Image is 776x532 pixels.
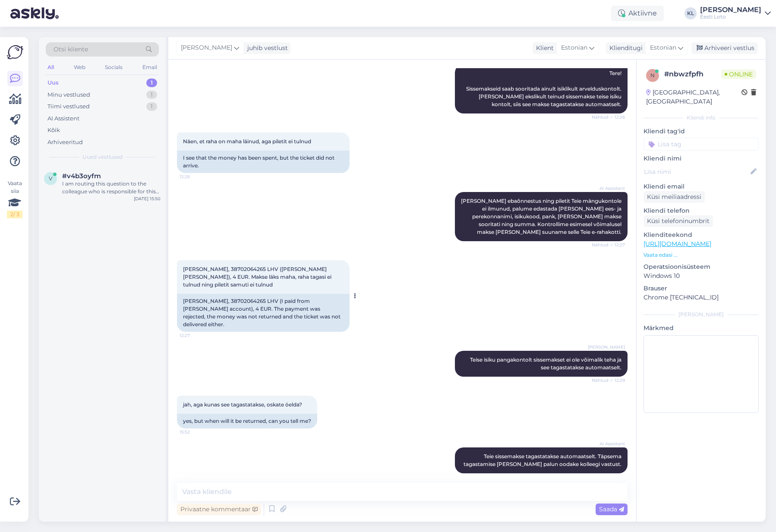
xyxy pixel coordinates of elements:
div: Aktiivne [611,6,664,21]
div: 2 / 3 [7,211,22,218]
p: Vaata edasi ... [644,251,759,259]
span: Nähtud ✓ 12:29 [592,377,625,384]
input: Lisa tag [644,138,759,151]
span: n [650,72,655,79]
div: 1 [146,91,157,99]
p: Kliendi nimi [644,154,759,163]
span: [PERSON_NAME] [588,344,625,350]
div: Web [72,62,87,73]
div: [PERSON_NAME] [644,311,759,318]
span: 15:52 [180,429,212,435]
div: Uus [47,79,59,87]
div: Tiimi vestlused [47,102,90,111]
div: # nbwzfpfh [664,69,721,79]
p: Märkmed [644,324,759,333]
span: Teie sissemakse tagastatakse automaatselt. Täpsema tagastamise [PERSON_NAME] palun oodake kolleeg... [464,453,623,467]
p: Kliendi telefon [644,206,759,215]
div: [PERSON_NAME], 38702064265 LHV (I paid from [PERSON_NAME] account), 4 EUR. The payment was reject... [177,294,350,332]
div: Minu vestlused [47,91,90,99]
div: [DATE] 15:50 [134,195,161,202]
div: Küsi meiliaadressi [644,191,705,203]
p: Operatsioonisüsteem [644,262,759,271]
p: Windows 10 [644,271,759,280]
a: [PERSON_NAME]Eesti Loto [700,6,771,20]
span: AI Assistent [593,185,625,192]
div: Vaata siia [7,179,22,218]
span: Online [721,69,756,79]
div: Eesti Loto [700,13,761,20]
div: Email [141,62,159,73]
a: [URL][DOMAIN_NAME] [644,240,711,248]
div: Socials [103,62,124,73]
div: Klient [533,44,554,53]
div: Kõik [47,126,60,135]
div: [GEOGRAPHIC_DATA], [GEOGRAPHIC_DATA] [646,88,741,106]
p: Kliendi tag'id [644,127,759,136]
span: Otsi kliente [54,45,88,54]
div: I see that the money has been spent, but the ticket did not arrive. [177,151,350,173]
p: Chrome [TECHNICAL_ID] [644,293,759,302]
img: Askly Logo [7,44,23,60]
p: Kliendi email [644,182,759,191]
span: Estonian [650,43,676,53]
span: jah, aga kunas see tagastatakse, oskate öelda? [183,401,302,408]
div: juhib vestlust [244,44,288,53]
span: [PERSON_NAME] [181,43,232,53]
span: Saada [599,505,624,513]
div: AI Assistent [47,114,79,123]
span: #v4b3oyfm [62,172,101,180]
span: Nähtud ✓ 12:26 [592,114,625,120]
p: Brauser [644,284,759,293]
div: Kliendi info [644,114,759,122]
div: [PERSON_NAME] [700,6,761,13]
div: All [46,62,56,73]
span: AI Assistent [593,441,625,447]
div: Privaatne kommentaar [177,504,261,515]
div: 1 [146,102,157,111]
span: Teise isiku pangakontolt sissemakset ei ole võimalik teha ja see tagastatakse automaatselt. [470,356,623,371]
span: 12:27 [180,332,212,339]
div: 1 [146,79,157,87]
div: KL [685,7,697,19]
span: 12:26 [180,173,212,180]
span: Tere! Sissemakseid saab sooritada ainult isiklikult arvelduskontolt. [PERSON_NAME] ekslikult tein... [466,70,623,107]
p: Klienditeekond [644,230,759,239]
span: Näen, et raha on maha läinud, aga piletit ei tulnud [183,138,311,145]
span: Nähtud ✓ 15:52 [592,474,625,480]
input: Lisa nimi [644,167,749,176]
span: [PERSON_NAME] ebaõnnestus ning piletit Teie mängukontole ei ilmunud, palume edastada [PERSON_NAME... [461,198,623,235]
span: Nähtud ✓ 12:27 [592,242,625,248]
div: Küsi telefoninumbrit [644,215,713,227]
div: Klienditugi [606,44,643,53]
span: v [49,175,52,182]
span: Estonian [561,43,587,53]
div: Arhiveeritud [47,138,83,147]
span: Uued vestlused [82,153,123,161]
div: I am routing this question to the colleague who is responsible for this topic. The reply might ta... [62,180,161,195]
span: [PERSON_NAME], 38702064265 LHV ([PERSON_NAME] [PERSON_NAME]), 4 EUR. Makse läks maha, raha tagasi... [183,266,333,288]
div: Arhiveeri vestlus [691,42,758,54]
div: yes, but when will it be returned, can you tell me? [177,414,317,428]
